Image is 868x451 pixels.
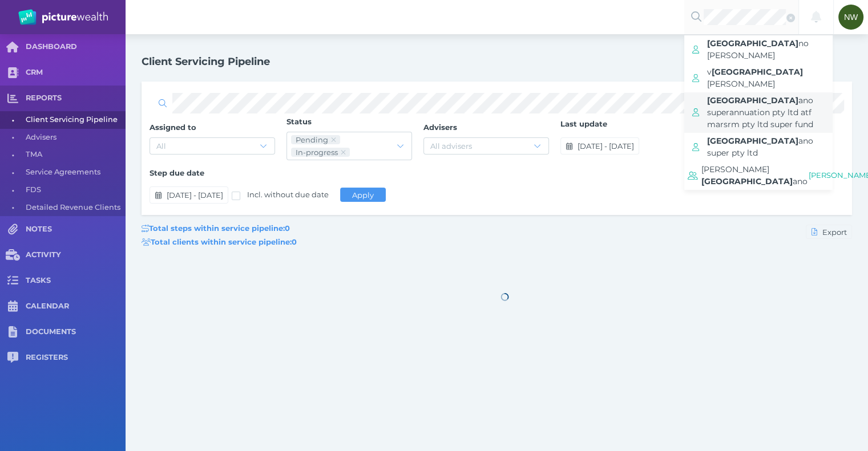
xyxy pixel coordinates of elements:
[430,141,472,151] div: All advisers
[684,92,833,133] a: [GEOGRAPHIC_DATA]ano superannuation pty ltd atf marsrm pty ltd super fund
[26,181,122,199] span: FDS
[684,64,833,92] a: v[GEOGRAPHIC_DATA][PERSON_NAME]
[684,35,833,64] a: [GEOGRAPHIC_DATA]no [PERSON_NAME]
[26,199,122,217] span: Detailed Revenue Clients
[844,13,858,22] span: NW
[296,148,338,157] div: In-progress
[707,79,775,89] span: [PERSON_NAME]
[684,133,833,161] a: [GEOGRAPHIC_DATA]ano super pty ltd
[150,123,286,137] label: Assigned to
[26,129,122,147] span: Advisers
[806,225,852,239] button: Export
[247,190,329,199] span: Incl. without due date
[150,186,228,204] button: [DATE] - [DATE]
[164,190,228,200] span: [DATE] - [DATE]
[142,55,270,68] h1: Client Servicing Pipeline
[701,176,793,186] span: [GEOGRAPHIC_DATA]
[156,141,166,151] div: All
[712,67,803,77] span: [GEOGRAPHIC_DATA]
[423,123,560,137] label: Advisers
[786,13,795,22] button: Clear
[838,5,863,30] div: Nicholas Walters
[142,237,297,246] span: Total clients within service pipeline: 0
[26,68,126,78] span: CRM
[150,168,340,183] label: Step due date
[340,188,386,202] button: Apply
[26,250,126,260] span: ACTIVITY
[26,94,126,103] span: REPORTS
[26,111,122,129] span: Client Servicing Pipeline
[701,164,769,174] span: [PERSON_NAME]
[707,38,798,48] span: [GEOGRAPHIC_DATA]
[26,276,126,286] span: TASKS
[819,227,851,237] span: Export
[142,224,290,233] span: Total steps within service pipeline: 0
[707,95,798,105] span: [GEOGRAPHIC_DATA]
[348,190,379,200] span: Apply
[793,176,808,186] span: ano
[26,327,126,337] span: DOCUMENTS
[26,164,122,181] span: Service Agreements
[26,146,122,164] span: TMA
[18,9,108,25] img: PW
[707,136,798,146] span: [GEOGRAPHIC_DATA]
[684,161,833,190] a: [PERSON_NAME][GEOGRAPHIC_DATA]ano[PERSON_NAME]
[26,225,126,234] span: NOTES
[575,141,639,151] span: [DATE] - [DATE]
[296,135,328,144] div: Pending
[560,119,654,134] label: Last update
[26,353,126,363] span: REGISTERS
[560,137,639,155] button: [DATE] - [DATE]
[26,42,126,52] span: DASHBOARD
[707,67,712,77] span: v
[26,302,126,311] span: CALENDAR
[707,95,813,129] span: ano superannuation pty ltd atf marsrm pty ltd super fund
[286,117,423,132] label: Status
